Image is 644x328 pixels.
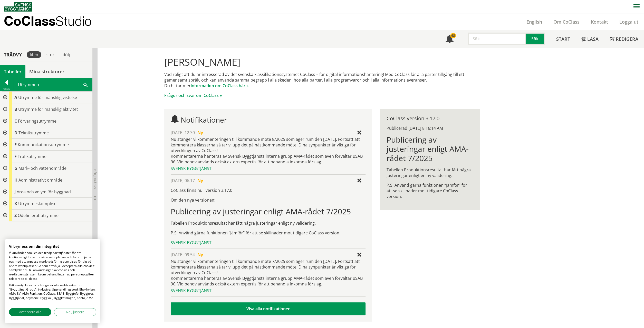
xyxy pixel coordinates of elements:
[604,30,644,48] a: Redigera
[18,165,66,171] span: Mark- och vattenområde
[164,72,480,88] p: Vad roligt att du är intresserad av det svenska klassifikationssystemet CoClass – för digital inf...
[55,13,92,28] span: Studio
[18,154,46,159] span: Trafikutrymme
[197,130,203,135] span: Ny
[14,177,17,183] span: H
[66,309,84,315] span: Nej, justera
[171,207,366,216] h1: Publicering av justeringar enligt AMA-rådet 7/2025
[60,51,73,58] div: dölj
[14,189,16,195] span: J
[9,308,51,316] button: Acceptera alla cookies
[18,177,62,183] span: Administrativt område
[18,106,78,112] span: Utrymme för mänsklig aktivitet
[18,213,59,218] span: Odefinierat utrymme
[548,19,585,25] a: Om CoClass
[9,244,96,249] h2: Vi bryr oss om din integritet
[616,36,638,42] span: Redigera
[4,18,92,24] p: CoClass
[43,51,57,58] div: stor
[171,197,366,203] p: Om den nya versionen:
[387,167,473,178] p: Tabellen Produktionsresultat har fått några justeringar enligt en ny validering.
[614,19,644,25] a: Logga ut
[171,130,195,135] span: [DATE] 12.30
[25,65,68,78] a: Mina strukturer
[551,30,576,48] a: Start
[171,166,366,171] div: Svensk Byggtjänst
[440,30,459,48] a: 48
[171,187,366,193] p: CoClass finns nu i version 3.17.0
[197,178,203,183] span: Ny
[171,259,366,287] div: Nu stänger vi kommenteringen till kommande möte 7/2025 som äger rum den [DATE]. Fortsätt att komm...
[171,240,366,245] div: Svensk Byggtjänst
[468,33,526,45] input: Sök
[18,130,49,136] span: Teknikutrymme
[0,87,13,91] div: Tillbaka
[171,252,195,257] span: [DATE] 09.54
[14,213,17,218] span: Z
[18,201,55,206] span: Utrymmeskomplex
[164,56,480,67] h1: [PERSON_NAME]
[181,115,227,125] span: Notifikationer
[171,302,366,315] a: Visa alla notifikationer
[521,19,548,25] a: English
[19,309,41,315] span: Acceptera alla
[14,142,17,147] span: E
[587,36,599,42] span: Läsa
[450,33,456,38] div: 48
[556,36,570,42] span: Start
[526,33,545,45] button: Sök
[14,118,17,124] span: C
[576,30,604,48] a: Läsa
[18,118,56,124] span: Förvaringsutrymme
[18,142,69,147] span: Kommunikationsutrymme
[27,51,41,58] div: liten
[164,93,222,98] a: Frågor och svar om CoClass »
[4,14,103,30] a: CoClassStudio
[83,82,88,87] span: Sök i tabellen
[585,19,614,25] a: Kontakt
[4,2,32,12] img: Svensk Byggtjänst
[1,52,25,57] div: Trädvy
[14,95,17,100] span: A
[93,169,97,189] span: Dölj trädvy
[14,154,17,159] span: F
[171,288,366,293] div: Svensk Byggtjänst
[14,165,17,171] span: G
[9,251,96,281] p: Vi använder cookies och tredjepartstjänster för att kontinuerligt förbättra våra webbplatser och ...
[387,182,473,199] p: P.S. Använd gärna funktionen ”Jämför” för att se skillnader mot tidigare CoClass version.
[171,178,195,183] span: [DATE] 06.17
[171,136,366,165] div: Nu stänger vi kommenteringen till kommande möte 8/2025 som äger rum den [DATE]. Fortsätt att komm...
[14,106,17,112] span: B
[54,308,96,316] button: Justera cookie preferenser
[171,230,366,236] p: P.S. Använd gärna funktionen ”Jämför” för att se skillnader mot tidigare CoClass version.
[17,189,71,195] span: Area och volym för byggnad
[387,125,473,131] div: Publicerad [DATE] 8:16:14 AM
[18,95,77,100] span: Utrymme för mänsklig vistelse
[9,283,96,300] p: Ditt samtycke och cookie gäller alla webbplatser för "Byggtjänst Group", inklusive: Upphandlingss...
[171,220,366,226] p: Tabellen Produktionsresultat har fått några justeringar enligt ny validering.
[14,130,17,136] span: D
[13,78,92,91] div: Utrymmen
[387,135,473,163] h1: Publicering av justeringar enligt AMA-rådet 7/2025
[197,252,203,257] span: Ny
[14,201,17,206] span: X
[387,116,473,121] div: CoClass version 3.17.0
[191,83,249,88] a: information om CoClass här »
[446,35,454,44] span: Notifikationer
